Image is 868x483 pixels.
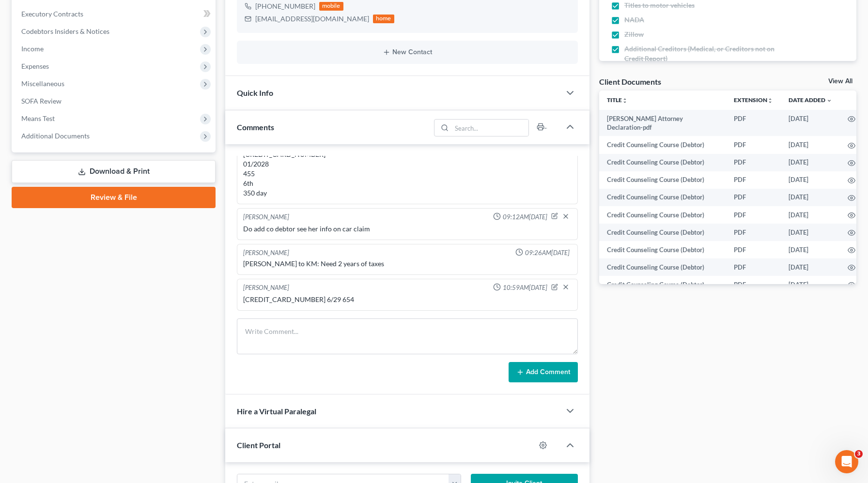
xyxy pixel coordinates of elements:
td: PDF [726,171,781,189]
span: Quick Info [237,88,273,97]
a: Review & File [12,187,216,208]
td: PDF [726,110,781,136]
button: New Contact [245,48,570,56]
span: SOFA Review [21,97,62,105]
span: Codebtors Insiders & Notices [21,27,109,35]
span: Zillow [624,30,644,39]
div: [EMAIL_ADDRESS][DOMAIN_NAME] [255,14,369,24]
a: Extensionunfold_more [734,96,773,104]
span: Income [21,45,44,53]
span: 09:26AM[DATE] [525,248,570,257]
td: PDF [726,189,781,206]
td: [DATE] [781,258,840,276]
span: NADA [624,15,644,25]
i: expand_more [826,98,832,104]
td: Credit Counseling Course (Debtor) [599,224,726,241]
div: Client Documents [599,76,661,87]
td: PDF [726,276,781,293]
div: [PERSON_NAME] [243,283,289,293]
div: [PERSON_NAME] [243,212,289,222]
div: Do add co debtor see her info on car claim [243,224,572,234]
i: unfold_more [622,98,628,104]
td: [DATE] [781,136,840,153]
td: [DATE] [781,224,840,241]
a: Date Added expand_more [789,96,832,104]
td: Credit Counseling Course (Debtor) [599,171,726,189]
a: SOFA Review [14,92,216,110]
span: Client Portal [237,440,280,450]
span: 3 [855,450,863,458]
button: Add Comment [509,362,578,382]
span: Titles to motor vehicles [624,0,695,10]
td: Credit Counseling Course (Debtor) [599,189,726,206]
a: View All [828,78,852,85]
td: Credit Counseling Course (Debtor) [599,206,726,224]
span: Executory Contracts [21,10,83,18]
td: [DATE] [781,154,840,171]
span: Means Test [21,114,55,122]
td: PDF [726,136,781,153]
span: Miscellaneous [21,79,64,88]
a: Download & Print [12,160,216,183]
td: Credit Counseling Course (Debtor) [599,258,726,276]
td: [DATE] [781,241,840,258]
td: PDF [726,258,781,276]
span: Additional Documents [21,132,90,140]
div: [PERSON_NAME] [243,248,289,257]
a: Titleunfold_more [607,96,628,104]
div: [CREDIT_CARD_NUMBER] 6/29 654 [243,295,572,304]
span: Additional Creditors (Medical, or Creditors not on Credit Report) [624,44,784,63]
td: Credit Counseling Course (Debtor) [599,154,726,171]
iframe: Intercom live chat [835,450,858,473]
td: [DATE] [781,206,840,224]
td: [DATE] [781,276,840,293]
span: Hire a Virtual Paralegal [237,407,316,416]
td: [DATE] [781,189,840,206]
a: Executory Contracts [14,5,216,23]
td: PDF [726,206,781,224]
td: Credit Counseling Course (Debtor) [599,136,726,153]
span: 09:12AM[DATE] [503,212,547,222]
div: home [373,15,394,23]
div: [CREDIT_CARD_NUMBER] 01/2028 455 6th 350 day [243,150,572,198]
td: [DATE] [781,110,840,136]
td: PDF [726,224,781,241]
td: Credit Counseling Course (Debtor) [599,241,726,258]
td: Credit Counseling Course (Debtor) [599,276,726,293]
div: [PHONE_NUMBER] [255,1,315,11]
td: [DATE] [781,171,840,189]
div: mobile [319,2,343,11]
input: Search... [451,120,528,136]
span: 10:59AM[DATE] [503,283,547,292]
td: PDF [726,241,781,258]
td: PDF [726,154,781,171]
span: Comments [237,122,274,132]
div: [PERSON_NAME] to KM: Need 2 years of taxes [243,259,572,269]
i: unfold_more [767,98,773,104]
td: [PERSON_NAME] Attorney Declaration-pdf [599,110,726,136]
span: Expenses [21,62,49,70]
